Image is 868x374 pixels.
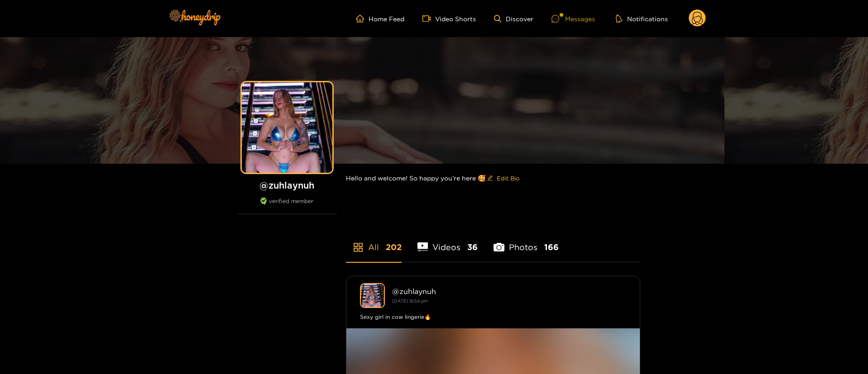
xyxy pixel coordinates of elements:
span: home [356,14,369,23]
a: Video Shorts [422,14,476,23]
span: 36 [467,241,478,253]
span: edit [487,175,493,182]
button: Notifications [613,14,671,23]
button: editEdit Bio [485,171,521,185]
div: Messages [551,14,595,24]
li: Photos [494,221,559,262]
img: zuhlaynuh [360,283,385,308]
a: Discover [494,15,533,23]
li: Videos [417,221,478,262]
h1: @ zuhlaynuh [237,180,337,191]
li: All [346,221,402,262]
span: 202 [386,241,402,253]
span: 166 [544,241,559,253]
small: [DATE] 18:54 pm [392,298,428,303]
span: video-camera [422,14,435,23]
div: Sexy girl in cow lingerie🔥 [360,312,626,322]
span: Edit Bio [497,174,519,183]
div: verified member [237,198,337,214]
a: Home Feed [356,14,404,23]
div: Hello and welcome! So happy you’re here 🥰 [346,164,640,193]
div: @ zuhlaynuh [392,287,626,295]
span: appstore [353,242,364,253]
